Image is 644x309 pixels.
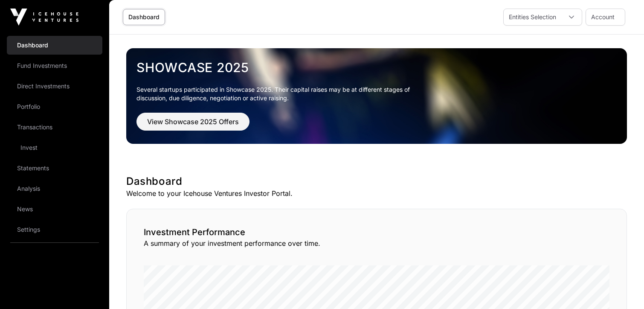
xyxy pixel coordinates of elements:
p: Welcome to your Icehouse Ventures Investor Portal. [126,188,627,198]
h2: Investment Performance [144,226,609,238]
a: News [7,200,102,219]
a: Direct Investments [7,77,102,96]
img: Icehouse Ventures Logo [10,9,78,26]
a: Transactions [7,118,102,137]
a: Dashboard [123,9,165,25]
a: Settings [7,220,102,239]
a: Showcase 2025 [136,60,617,75]
a: Statements [7,159,102,178]
a: Dashboard [7,36,102,55]
p: Several startups participated in Showcase 2025. Their capital raises may be at different stages o... [136,85,423,102]
img: Showcase 2025 [126,48,627,144]
span: View Showcase 2025 Offers [147,117,239,127]
p: A summary of your investment performance over time. [144,238,609,248]
button: Account [586,9,625,26]
a: Portfolio [7,97,102,116]
a: Analysis [7,179,102,198]
h1: Dashboard [126,175,627,188]
a: View Showcase 2025 Offers [136,121,249,130]
a: Invest [7,138,102,157]
div: Entities Selection [504,9,561,25]
button: View Showcase 2025 Offers [136,113,249,131]
a: Fund Investments [7,56,102,75]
